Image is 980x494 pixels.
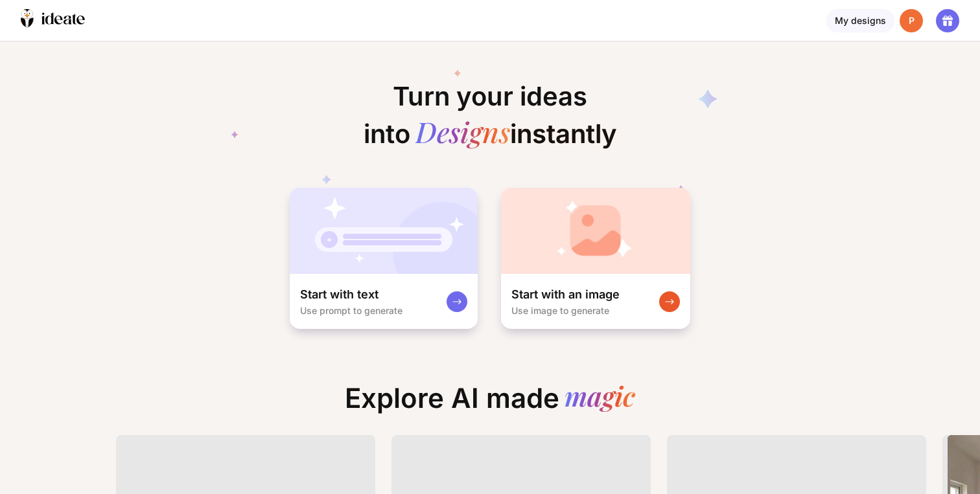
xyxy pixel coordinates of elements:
div: Use image to generate [511,305,609,316]
div: P [900,9,923,32]
div: Use prompt to generate [300,305,402,316]
div: Explore AI made [334,382,646,425]
img: startWithTextCardBg.jpg [290,188,478,274]
img: startWithImageCardBg.jpg [501,188,690,274]
div: magic [565,382,635,414]
div: Start with text [300,287,379,302]
div: My designs [826,9,894,32]
div: Start with an image [511,287,620,302]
